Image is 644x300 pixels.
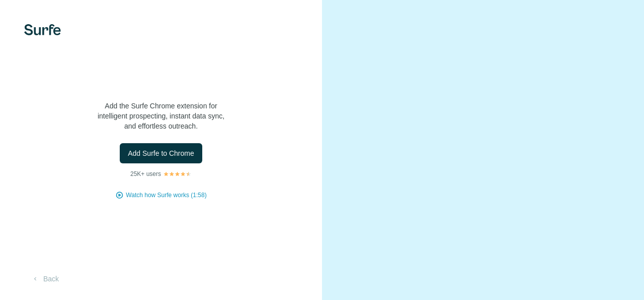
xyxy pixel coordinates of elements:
[120,143,202,163] button: Add Surfe to Chrome
[130,169,161,178] p: 25K+ users
[60,52,262,93] h1: Let’s bring Surfe to your LinkedIn
[163,171,192,177] img: Rating Stars
[24,270,66,288] button: Back
[24,24,61,35] img: Surfe's logo
[126,191,206,200] button: Watch how Surfe works (1:58)
[60,101,262,131] p: Add the Surfe Chrome extension for intelligent prospecting, instant data sync, and effortless out...
[128,148,194,158] span: Add Surfe to Chrome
